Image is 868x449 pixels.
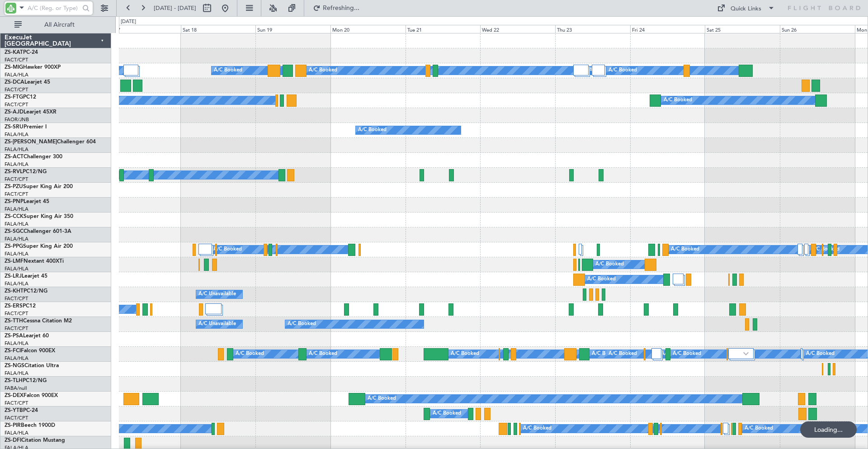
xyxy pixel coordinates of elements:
[198,288,236,301] div: A/C Unavailable
[5,184,23,189] span: ZS-PZU
[5,169,23,175] span: ZS-RVL
[705,25,780,33] div: Sat 25
[5,184,73,189] a: ZS-PZUSuper King Air 200
[181,25,256,33] div: Sat 18
[5,176,28,183] a: FACT/CPT
[213,243,242,256] div: A/C Booked
[5,393,24,398] span: ZS-DEX
[5,109,57,115] a: ZS-AJDLearjet 45XR
[5,169,47,175] a: ZS-RVLPC12/NG
[5,288,47,294] a: ZS-KHTPC12/NG
[309,1,363,15] button: Refreshing...
[5,65,23,70] span: ZS-MIG
[154,4,196,12] span: [DATE] - [DATE]
[309,64,337,77] div: A/C Booked
[5,244,73,249] a: ZS-PPGSuper King Air 200
[5,280,28,287] a: FALA/HLA
[5,333,23,339] span: ZS-PSA
[664,94,692,107] div: A/C Booked
[5,259,24,264] span: ZS-LMF
[630,25,705,33] div: Fri 24
[24,22,95,28] span: All Aircraft
[5,393,58,398] a: ZS-DEXFalcon 900EX
[5,109,24,115] span: ZS-AJD
[5,348,55,354] a: ZS-FCIFalcon 900EX
[5,124,47,130] a: ZS-SRUPremier I
[5,303,23,309] span: ZS-ERS
[731,5,761,14] div: Quick Links
[5,95,36,100] a: ZS-FTGPC12
[5,325,28,332] a: FACT/CPT
[433,407,461,421] div: A/C Booked
[5,408,38,413] a: ZS-YTBPC-24
[523,422,552,435] div: A/C Booked
[5,214,24,219] span: ZS-CCK
[214,64,242,77] div: A/C Booked
[28,1,80,15] input: A/C (Reg. or Type)
[743,352,749,355] img: arrow-gray.svg
[5,71,28,78] a: FALA/HLA
[5,318,72,324] a: ZS-TTHCessna Citation M2
[5,274,47,279] a: ZS-LRJLearjet 45
[5,101,28,108] a: FACT/CPT
[5,408,23,413] span: ZS-YTB
[322,5,360,11] span: Refreshing...
[5,355,28,362] a: FALA/HLA
[5,154,62,160] a: ZS-ACTChallenger 300
[5,265,28,272] a: FALA/HLA
[5,423,21,428] span: ZS-PIR
[780,25,855,33] div: Sun 26
[5,161,28,168] a: FALA/HLA
[5,438,21,443] span: ZS-DFI
[5,80,24,85] span: ZS-DCA
[5,259,64,264] a: ZS-LMFNextant 400XTi
[5,50,38,55] a: ZS-KATPC-24
[609,64,637,77] div: A/C Booked
[5,139,57,145] span: ZS-[PERSON_NAME]
[5,378,23,383] span: ZS-TLH
[5,348,21,354] span: ZS-FCI
[5,288,24,294] span: ZS-KHT
[5,438,65,443] a: ZS-DFICitation Mustang
[255,25,330,33] div: Sun 19
[121,18,136,26] div: [DATE]
[5,221,28,227] a: FALA/HLA
[358,123,387,137] div: A/C Booked
[5,199,49,204] a: ZS-PNPLearjet 45
[330,25,406,33] div: Mon 20
[5,363,24,369] span: ZS-NGS
[5,318,23,324] span: ZS-TTH
[587,273,616,286] div: A/C Booked
[480,25,555,33] div: Wed 22
[5,363,59,369] a: ZS-NGSCitation Ultra
[5,57,28,63] a: FACT/CPT
[806,347,835,361] div: A/C Booked
[5,378,47,383] a: ZS-TLHPC12/NG
[406,25,481,33] div: Tue 21
[288,317,316,331] div: A/C Booked
[5,400,28,406] a: FACT/CPT
[5,310,28,317] a: FACT/CPT
[5,199,24,204] span: ZS-PNP
[106,25,181,33] div: Fri 17
[10,18,98,32] button: All Aircraft
[5,95,23,100] span: ZS-FTG
[5,370,28,377] a: FALA/HLA
[5,274,22,279] span: ZS-LRJ
[236,347,264,361] div: A/C Booked
[5,423,55,428] a: ZS-PIRBeech 1900D
[5,214,73,219] a: ZS-CCKSuper King Air 350
[745,422,773,435] div: A/C Booked
[811,243,840,256] div: A/C Booked
[5,116,29,123] a: FAOR/JNB
[5,236,28,242] a: FALA/HLA
[5,50,23,55] span: ZS-KAT
[5,430,28,436] a: FALA/HLA
[5,124,24,130] span: ZS-SRU
[198,317,236,331] div: A/C Unavailable
[555,25,630,33] div: Thu 23
[451,347,479,361] div: A/C Booked
[712,1,779,15] button: Quick Links
[5,250,28,257] a: FALA/HLA
[5,191,28,198] a: FACT/CPT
